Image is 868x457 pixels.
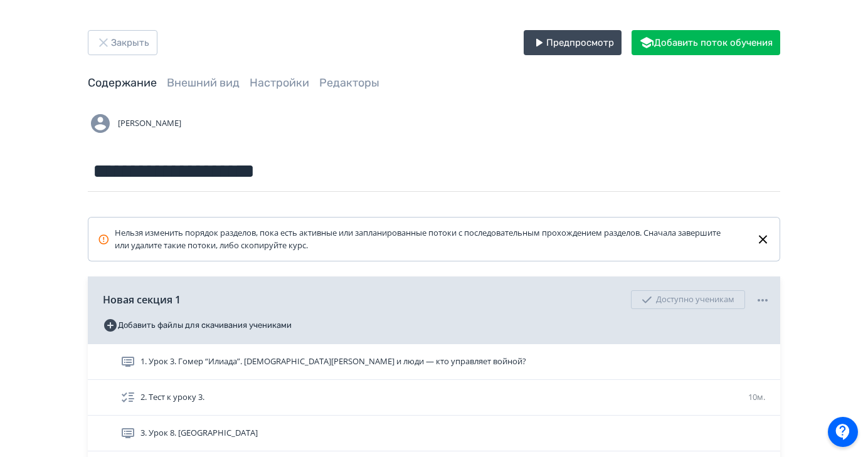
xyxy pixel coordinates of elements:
div: Нельзя изменить порядок разделов, пока есть активные или запланированные потоки с последовательны... [98,227,736,251]
div: 1. Урок 3. Гомер “Илиада”. [DEMOGRAPHIC_DATA][PERSON_NAME] и люди — кто управляет войной? [88,344,780,380]
span: [PERSON_NAME] [118,117,181,130]
button: Закрыть [88,30,157,55]
button: Добавить поток обучения [632,30,780,55]
span: Новая секция 1 [103,292,181,307]
span: 2. Тест к уроку 3. [140,391,204,404]
span: 3. Урок 8. Калевала [140,427,258,439]
a: Внешний вид [167,76,240,90]
button: Добавить файлы для скачивания учениками [103,315,292,335]
a: Содержание [88,76,157,90]
div: 3. Урок 8. [GEOGRAPHIC_DATA] [88,416,780,451]
span: 1. Урок 3. Гомер “Илиада”. Боги Олимпа и люди — кто управляет войной? [140,355,526,368]
span: 10м. [748,391,765,402]
a: Редакторы [319,76,379,90]
div: Доступно ученикам [631,290,745,309]
button: Предпросмотр [524,30,622,55]
div: 2. Тест к уроку 3.10м. [88,380,780,416]
a: Настройки [250,76,309,90]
